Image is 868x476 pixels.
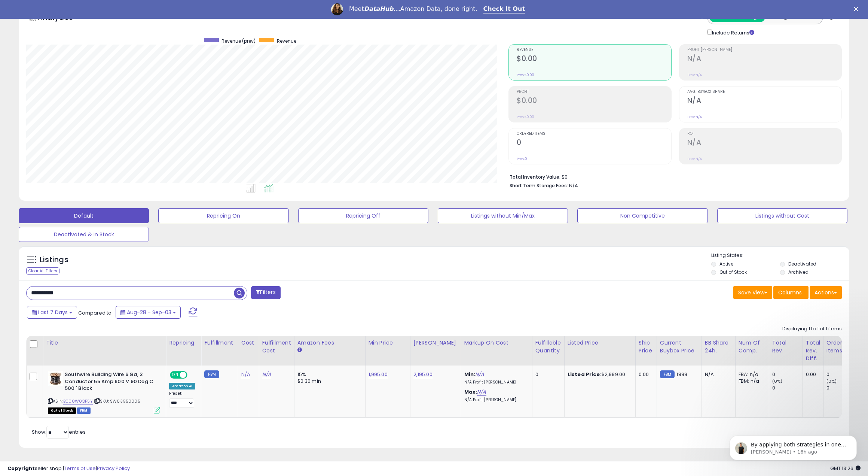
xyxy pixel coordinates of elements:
[826,378,837,384] small: (0%)
[464,339,529,347] div: Markup on Cost
[639,339,654,355] div: Ship Price
[169,391,195,408] div: Preset:
[739,378,763,385] div: FBM: n/a
[660,370,675,378] small: FBM
[169,339,198,347] div: Repricing
[660,339,699,355] div: Current Buybox Price
[517,96,671,106] h2: $0.00
[705,371,730,378] div: N/A
[46,339,163,347] div: Title
[19,227,149,242] button: Deactivated & In Stock
[204,339,235,347] div: Fulfillment
[297,371,360,378] div: 15%
[19,208,149,223] button: Default
[251,286,280,299] button: Filters
[277,38,296,44] span: Revenue
[116,306,181,319] button: Aug-28 - Sep-03
[517,73,534,77] small: Prev: $0.00
[464,397,526,403] p: N/A Profit [PERSON_NAME]
[772,385,803,391] div: 0
[241,339,256,347] div: Cost
[705,339,732,355] div: BB Share 24h.
[438,208,568,223] button: Listings without Min/Max
[510,182,568,189] b: Short Term Storage Fees:
[349,5,477,13] div: Meet Amazon Data, done right.
[297,378,360,385] div: $0.30 min
[48,371,160,413] div: ASIN:
[687,138,841,148] h2: N/A
[772,378,783,384] small: (0%)
[535,371,559,378] div: 0
[788,269,809,275] label: Archived
[186,372,198,378] span: OFF
[40,255,68,265] h5: Listings
[461,336,532,366] th: The percentage added to the cost of goods (COGS) that forms the calculator for Min & Max prices.
[568,371,602,378] b: Listed Price:
[719,261,733,267] label: Active
[733,286,772,299] button: Save View
[297,339,362,347] div: Amazon Fees
[517,138,671,148] h2: 0
[711,252,849,259] p: Listing States:
[204,370,219,378] small: FBM
[169,383,195,389] div: Amazon AI
[702,28,763,37] div: Include Returns
[477,388,486,396] a: N/A
[32,428,86,436] span: Show: entries
[464,371,476,378] b: Min:
[369,339,407,347] div: Min Price
[517,115,534,119] small: Prev: $0.00
[854,7,861,11] div: Close
[464,388,477,395] b: Max:
[517,48,671,52] span: Revenue
[773,286,809,299] button: Columns
[26,267,59,275] div: Clear All Filters
[262,339,291,355] div: Fulfillment Cost
[810,286,842,299] button: Actions
[48,371,63,386] img: 416sStjpu5L._SL40_.jpg
[687,157,702,161] small: Prev: N/A
[806,339,820,363] div: Total Rev. Diff.
[772,371,803,378] div: 0
[826,385,857,391] div: 0
[65,371,156,394] b: Southwire Building Wire 6 Ga, 3 Conductor 55 Amp 600 V 90 Deg C 500 ' Black
[739,339,766,355] div: Num of Comp.
[77,407,91,414] span: FBM
[687,115,702,119] small: Prev: N/A
[782,325,842,333] div: Displaying 1 to 1 of 1 items
[483,5,525,13] a: Check It Out
[38,309,68,316] span: Last 7 Days
[364,5,400,12] i: DataHub...
[127,309,171,316] span: Aug-28 - Sep-03
[221,38,256,44] span: Revenue (prev)
[510,174,560,180] b: Total Inventory Value:
[517,157,527,161] small: Prev: 0
[517,90,671,94] span: Profit
[577,208,707,223] button: Non Competitive
[94,398,140,404] span: | SKU: SW63950005
[7,465,35,472] strong: Copyright
[687,132,841,136] span: ROI
[826,371,857,378] div: 0
[369,371,388,378] a: 1,995.00
[464,380,526,385] p: N/A Profit [PERSON_NAME]
[517,54,671,64] h2: $0.00
[739,371,763,378] div: FBA: n/a
[7,465,130,472] div: seller snap | |
[48,407,76,414] span: All listings that are currently out of stock and unavailable for purchase on Amazon
[687,96,841,106] h2: N/A
[676,371,687,378] span: 1899
[788,261,816,267] label: Deactivated
[413,371,433,378] a: 2,195.00
[718,420,868,472] iframe: Intercom notifications message
[778,289,802,296] span: Columns
[241,371,250,378] a: N/A
[687,48,841,52] span: Profit [PERSON_NAME]
[158,208,288,223] button: Repricing On
[171,372,180,378] span: ON
[262,371,271,378] a: N/A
